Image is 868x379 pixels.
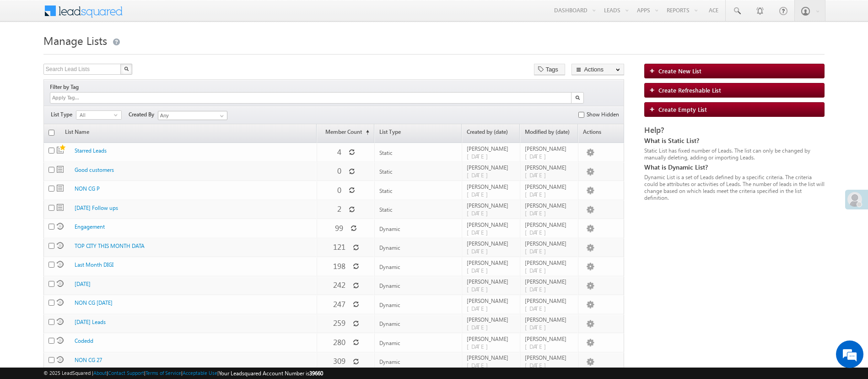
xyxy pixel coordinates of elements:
span: 2 [337,203,341,214]
div: Static List has fixed number of Leads. The list can only be changed by manually deleting, adding ... [644,147,825,161]
a: Good customers [75,166,114,173]
span: 309 [333,356,345,366]
a: List Name [60,125,94,143]
span: Manage Lists [43,33,107,48]
span: [PERSON_NAME] [467,316,516,323]
a: Engagement [75,223,105,230]
span: [DATE] [525,342,551,350]
a: Starred Leads [75,147,107,154]
button: Actions [571,64,624,75]
span: Dynamic [57,242,64,249]
span: Dynamic [379,302,400,308]
span: Static [379,206,393,213]
div: What is Static List? [644,137,825,145]
a: [DATE] [75,280,91,287]
a: NON CG P [75,185,100,192]
a: NON CG [DATE] [75,299,113,306]
span: [PERSON_NAME] [525,221,574,228]
span: Dynamic [379,225,400,232]
span: Create Empty List [658,105,707,113]
span: [DATE] [525,209,551,217]
span: Your Leadsquared Account Number is [219,370,323,377]
a: Acceptable Use [183,370,217,376]
span: [DATE] [525,304,551,312]
span: Static [379,168,393,175]
span: 242 [333,280,345,290]
span: 259 [333,318,345,328]
div: Dynamic List is a set of Leads defined by a specific criteria. The criteria could be attributes o... [644,174,825,201]
div: Filter by Tag [50,82,82,92]
a: List Type [375,125,461,143]
span: [DATE] [467,323,493,331]
span: [PERSON_NAME] [525,183,574,190]
span: [PERSON_NAME] [525,335,574,342]
span: 198 [333,261,345,271]
span: [PERSON_NAME] [467,297,516,304]
button: Tags [534,64,565,75]
span: [DATE] [525,152,551,160]
span: Created By [129,110,158,119]
span: Static [379,149,393,156]
a: Created by (date) [462,125,519,143]
span: 0 [337,165,341,176]
a: NON CG 27 [75,357,102,363]
span: [DATE] [525,171,551,179]
span: [PERSON_NAME] [525,278,574,285]
span: [PERSON_NAME] [467,164,516,171]
input: Check all records [49,130,54,136]
span: Dynamic [57,223,64,230]
span: Static [57,185,64,192]
span: [PERSON_NAME] [525,145,574,152]
span: 39660 [309,370,323,377]
span: 247 [333,299,345,309]
span: [PERSON_NAME] [467,221,516,228]
a: Contact Support [108,370,144,376]
span: Actions [578,125,624,143]
span: Static [57,166,64,173]
span: [DATE] [525,323,551,331]
span: [DATE] [467,152,493,160]
a: Last Month DIGI [75,261,113,268]
span: Dynamic [57,280,64,287]
span: (sorted ascending) [362,129,369,136]
img: add_icon.png [649,106,658,112]
label: Show Hidden [587,110,619,119]
a: [DATE] Leads [75,319,106,325]
span: [PERSON_NAME] [525,164,574,171]
span: [PERSON_NAME] [467,335,516,342]
span: select [114,113,121,117]
span: Dynamic [57,356,64,363]
div: Help? [644,126,825,134]
span: [PERSON_NAME] [467,183,516,190]
span: [PERSON_NAME] [467,259,516,266]
span: [DATE] [467,171,493,179]
span: [PERSON_NAME] [467,278,516,285]
span: [DATE] [525,361,551,369]
span: 99 [335,223,343,233]
span: All [76,111,114,119]
span: Static [379,187,393,194]
span: Create Refreshable List [658,86,721,94]
span: [DATE] [525,285,551,293]
span: [DATE] [467,342,493,350]
a: Show All Items [215,111,226,121]
span: Dynamic [379,264,400,270]
span: 0 [337,185,341,195]
span: [DATE] [467,266,493,274]
span: [DATE] [467,361,493,369]
img: add_icon.png [649,87,658,93]
span: Dynamic [57,337,64,344]
img: Search [575,95,580,100]
span: [DATE] [467,209,493,217]
span: Static [57,143,67,154]
span: [DATE] [467,285,493,293]
span: [DATE] [525,247,551,255]
span: 4 [337,147,341,157]
span: Dynamic [57,261,64,268]
div: What is Dynamic List? [644,163,825,171]
span: 121 [333,242,345,252]
span: Create New List [658,67,701,75]
input: Apply Tag... [51,94,106,102]
span: [PERSON_NAME] [467,145,516,152]
a: Terms of Service [146,370,181,376]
